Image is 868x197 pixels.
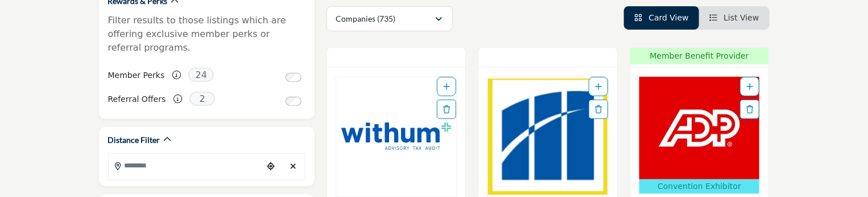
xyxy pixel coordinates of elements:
input: Switch to Member Perks [286,73,301,82]
span: List View [724,13,759,22]
input: Search Location [109,154,262,177]
img: Magone and Company, PC [487,77,608,196]
a: Add To List [443,82,450,91]
li: List View [699,6,770,30]
div: Choose your current location [262,154,279,179]
input: Switch to Referral Offers [286,97,301,106]
img: ADP [639,77,760,179]
a: View List [709,13,759,22]
span: 24 [188,68,214,82]
p: Companies (735) [336,13,396,24]
li: Card View [624,6,699,30]
span: 2 [189,92,215,106]
a: Add To List [746,82,753,91]
a: Open Listing in new tab [487,77,608,196]
span: Member Benefit Provider [634,50,766,62]
p: Filter results to those listings which are offering exclusive member perks or referral programs. [108,14,305,55]
a: View Card [634,13,689,22]
h2: Distance Filter [108,134,160,146]
label: Referral Offers [108,89,166,109]
button: Companies (735) [326,6,453,31]
div: Clear search location [285,154,302,179]
span: Card View [648,13,688,22]
a: Open Listing in new tab [639,77,760,194]
a: Add To List [595,82,602,91]
label: Member Perks [108,65,165,85]
p: Convention Exhibitor [642,180,758,192]
a: Open Listing in new tab [336,77,457,196]
img: Withum [336,77,457,196]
